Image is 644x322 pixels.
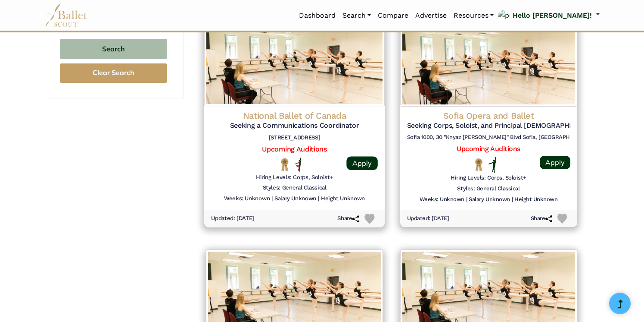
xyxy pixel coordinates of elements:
p: Hello [PERSON_NAME]! [513,10,592,21]
h6: Styles: General Classical [262,184,326,192]
img: National [473,158,484,171]
h6: Weeks: Unknown [224,196,269,203]
a: Dashboard [296,6,339,25]
h6: Updated: [DATE] [211,215,254,222]
h6: Hiring Levels: Corps, Soloist+ [255,174,333,181]
h6: Weeks: Unknown [420,196,464,203]
h6: Updated: [DATE] [407,215,449,222]
a: Advertise [412,6,450,25]
a: Compare [374,6,412,25]
h6: Sofia 1000, 30 "Knyaz [PERSON_NAME]" Blvd Sofia, [GEOGRAPHIC_DATA] [407,134,570,141]
h6: Styles: General Classical [457,185,520,193]
h6: Salary Unknown [274,196,316,203]
a: profile picture Hello [PERSON_NAME]! [497,9,599,22]
a: Apply [346,156,377,170]
h6: Height Unknown [514,196,557,203]
img: All [294,158,301,172]
h6: Salary Unknown [469,196,510,203]
a: Apply [540,156,570,169]
img: Heart [557,214,567,224]
img: Heart [364,214,374,224]
h4: Sofia Opera and Ballet [407,110,570,121]
img: National [279,158,290,171]
h6: | [271,196,273,203]
h4: National Ballet of Canada [211,110,378,121]
h6: Hiring Levels: Corps, Soloist+ [451,174,526,182]
h6: Height Unknown [320,196,364,203]
h6: | [318,196,319,203]
img: Logo [204,18,384,106]
img: Logo [400,20,577,107]
h6: | [512,196,513,203]
a: Upcoming Auditions [457,145,520,153]
button: Clear Search [60,63,167,83]
h6: [STREET_ADDRESS] [211,134,378,141]
h6: Share [531,215,552,222]
a: Upcoming Auditions [262,145,327,153]
h5: Seeking Corps, Soloist, and Principal [DEMOGRAPHIC_DATA] Dancers [407,121,570,130]
a: Search [339,6,374,25]
img: profile picture [498,10,547,21]
img: Flat [488,157,496,173]
h6: | [466,196,467,203]
h6: Share [337,215,359,222]
button: Search [60,39,167,59]
a: Resources [450,6,497,25]
h5: Seeking a Communications Coordinator [211,121,378,130]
